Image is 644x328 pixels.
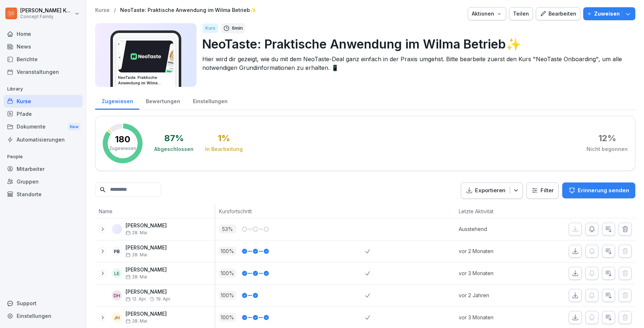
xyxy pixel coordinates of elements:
a: Bewertungen [139,91,186,110]
button: Erinnerung senden [562,182,635,198]
p: Zuweisen [594,10,620,18]
p: 53 % [219,224,236,234]
div: Bearbeiten [540,10,576,18]
a: Standorte [4,188,82,201]
p: [PERSON_NAME] [126,223,167,229]
div: DH [112,290,122,300]
a: Veranstaltungen [4,66,82,78]
div: Support [4,297,82,310]
div: Filter [531,187,554,194]
span: 12. Apr. [126,297,147,302]
p: Exportieren [475,186,505,195]
p: 100 % [219,291,236,300]
div: In Bearbeitung [205,146,243,153]
button: Filter [527,183,558,198]
p: Ausstehend [459,225,530,233]
button: Teilen [509,7,533,20]
a: Einstellungen [186,91,234,110]
p: Letzte Aktivität [459,207,526,215]
p: Library [4,83,82,95]
a: Einstellungen [4,310,82,322]
button: Aktionen [468,7,506,20]
a: News [4,40,82,53]
div: LE [112,268,122,278]
p: vor 3 Monaten [459,314,530,321]
p: Concept Family [20,14,73,19]
span: 28. Mai [126,319,147,324]
p: 100 % [219,247,236,256]
p: Zugewiesen [109,145,136,152]
button: Bearbeiten [536,7,580,20]
a: Zugewiesen [95,91,139,110]
a: Kurse [4,95,82,108]
div: New [68,123,80,131]
div: 12 % [598,134,616,143]
span: 28. Mai [126,252,147,257]
span: 28. Mai [126,230,147,235]
div: Dokumente [4,120,82,134]
span: 28. Mai [126,274,147,279]
p: vor 3 Monaten [459,269,530,277]
p: 100 % [219,313,236,322]
p: [PERSON_NAME] [126,311,167,317]
div: JH [112,312,122,323]
p: Hier wird dir gezeigt, wie du mit dem NeoTaste-Deal ganz einfach in der Praxis umgehst. Bitte bea... [202,55,630,72]
p: [PERSON_NAME] [126,267,167,273]
a: Berichte [4,53,82,66]
a: Mitarbeiter [4,163,82,175]
div: Kurs [202,24,218,33]
p: 6 min [232,25,243,32]
p: Erinnerung senden [578,186,629,194]
p: [PERSON_NAME] [126,289,171,295]
p: NeoTaste: Praktische Anwendung im Wilma Betrieb✨ [202,35,630,53]
p: Kursfortschritt [219,207,362,215]
a: Automatisierungen [4,133,82,146]
button: Exportieren [461,182,523,199]
div: Abgeschlossen [154,146,194,153]
a: DokumenteNew [4,120,82,134]
p: [PERSON_NAME] [126,245,167,251]
p: / [114,7,116,13]
button: Zuweisen [583,7,635,20]
a: Gruppen [4,175,82,188]
a: Kurse [95,7,110,13]
img: vtu7q3a1ik38coiyfcclx029.png [118,41,173,72]
div: PB [112,246,122,256]
a: Home [4,28,82,40]
p: vor 2 Jahren [459,291,530,299]
a: Pfade [4,108,82,120]
p: 180 [115,135,130,144]
a: NeoTaste: Praktische Anwendung im Wilma Betrieb✨ [120,7,256,13]
p: vor 2 Monaten [459,247,530,255]
div: Teilen [513,10,529,18]
p: [PERSON_NAME] Komarov [20,8,73,14]
div: 1 % [218,134,230,143]
p: 100 % [219,269,236,278]
p: Name [99,207,211,215]
div: 87 % [164,134,184,143]
span: 19. Apr. [156,297,171,302]
p: People [4,151,82,163]
div: Nicht begonnen [586,146,628,153]
div: Aktionen [472,10,502,18]
h3: NeoTaste: Praktische Anwendung im Wilma Betrieb✨ [118,75,174,86]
